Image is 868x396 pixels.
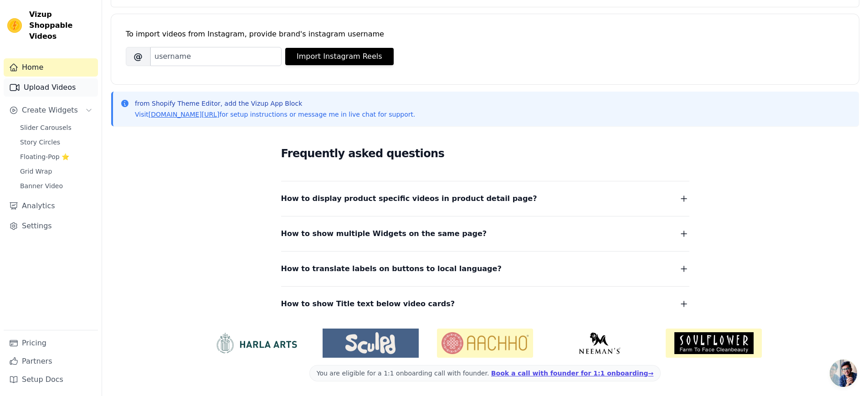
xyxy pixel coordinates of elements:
[281,192,537,205] span: How to display product specific videos in product detail page?
[281,298,455,310] span: How to show Title text below video cards?
[281,227,689,240] button: How to show multiple Widgets on the same page?
[281,227,487,240] span: How to show multiple Widgets on the same page?
[281,298,689,310] button: How to show Title text below video cards?
[15,150,98,163] a: Floating-Pop ⭐
[4,58,98,77] a: Home
[281,192,689,205] button: How to display product specific videos in product detail page?
[285,48,394,65] button: Import Instagram Reels
[4,197,98,215] a: Analytics
[281,262,502,275] span: How to translate labels on buttons to local language?
[4,334,98,352] a: Pricing
[437,329,533,358] img: Aachho
[20,152,69,161] span: Floating-Pop ⭐
[830,360,857,387] a: 开放式聊天
[666,329,762,358] img: Soulflower
[4,352,98,370] a: Partners
[150,47,282,66] input: username
[20,181,63,190] span: Banner Video
[491,370,653,377] a: Book a call with founder for 1:1 onboarding
[281,262,689,275] button: How to translate labels on buttons to local language?
[20,167,52,176] span: Grid Wrap
[4,370,98,389] a: Setup Docs
[208,332,304,354] img: HarlaArts
[20,123,72,132] span: Slider Carousels
[22,105,78,116] span: Create Widgets
[15,180,98,192] a: Banner Video
[4,78,98,97] a: Upload Videos
[135,99,415,108] p: from Shopify Theme Editor, add the Vizup App Block
[4,217,98,235] a: Settings
[15,136,98,149] a: Story Circles
[4,101,98,119] button: Create Widgets
[29,9,94,42] span: Vizup Shoppable Videos
[126,29,844,40] div: To import videos from Instagram, provide brand's instagram username
[20,138,60,147] span: Story Circles
[551,332,647,354] img: Neeman's
[281,144,689,163] h2: Frequently asked questions
[149,111,220,118] a: [DOMAIN_NAME][URL]
[15,165,98,178] a: Grid Wrap
[15,121,98,134] a: Slider Carousels
[126,47,150,66] span: @
[7,18,22,33] img: Vizup
[323,332,419,354] img: Sculpd US
[135,110,415,119] p: Visit for setup instructions or message me in live chat for support.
